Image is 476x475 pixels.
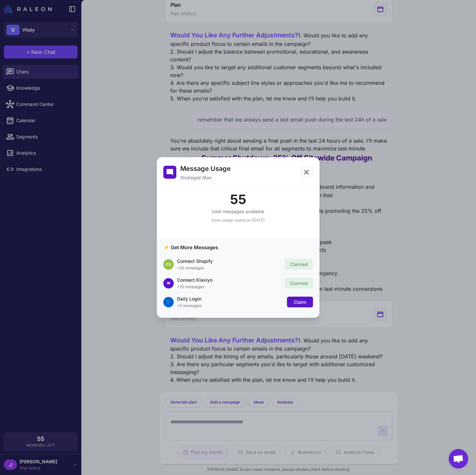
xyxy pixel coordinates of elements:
span: Daily usage resets on [DATE] [211,218,265,223]
div: 55 [163,193,313,206]
div: Connect Klaviyo [177,276,281,283]
span: total messages available [212,209,264,214]
div: +20 messages [177,284,281,290]
h2: Message Usage [180,164,231,173]
button: Claimed [285,259,313,270]
h3: ⚡ Get More Messages [163,244,313,251]
span: Claimed [290,280,308,286]
div: Daily Login [177,295,284,302]
a: Open chat [449,449,468,469]
span: Claim [294,299,306,305]
div: +5 messages [177,303,284,309]
button: Claimed [285,278,313,289]
span: Claimed [290,262,308,267]
div: CS [163,259,174,270]
p: Strategist Max [180,174,231,181]
div: +20 messages [177,265,281,271]
div: ✉ [163,278,174,289]
div: 🔵 [163,297,174,307]
div: Connect Shopify [177,258,281,264]
button: Claim [287,297,313,307]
